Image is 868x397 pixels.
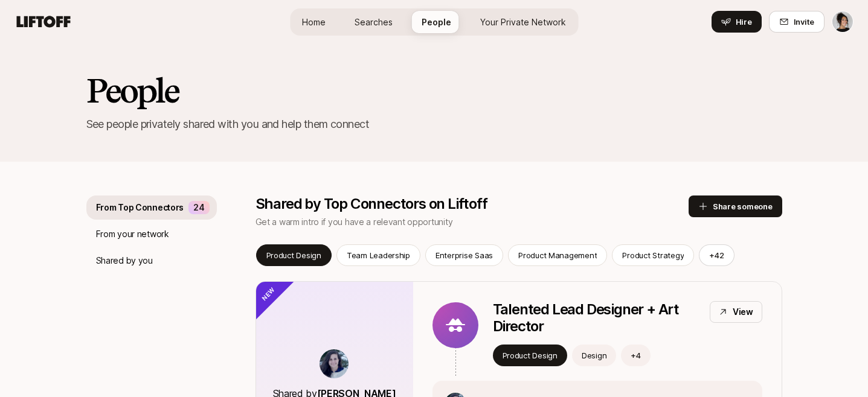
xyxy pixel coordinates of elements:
button: +4 [621,345,651,366]
p: Design [582,349,606,361]
a: Home [292,11,335,33]
p: Get a warm intro if you have a relevant opportunity [256,215,689,229]
span: People [422,16,451,28]
div: New [236,261,295,321]
p: Product Design [503,349,558,361]
p: Shared by you [96,253,153,268]
img: Amy Lima [832,11,853,32]
a: People [412,11,461,33]
p: Product Strategy [622,249,684,261]
p: Enterprise Saas [436,249,493,261]
button: Amy Lima [832,11,854,33]
button: Share someone [689,195,782,217]
span: Searches [355,16,393,28]
p: From your network [96,227,169,241]
h2: People [86,72,782,109]
button: +42 [699,244,734,266]
p: Talented Lead Designer + Art Director [493,301,700,335]
p: From Top Connectors [96,200,184,215]
p: See people privately shared with you and help them connect [86,116,782,133]
p: Shared by Top Connectors on Liftoff [256,195,689,212]
a: Your Private Network [471,11,576,33]
span: Invite [794,16,814,28]
p: Product Design [266,249,321,261]
button: Hire [712,11,762,33]
span: Home [302,16,326,28]
span: Your Private Network [480,16,566,28]
p: Team Leadership [347,249,410,261]
a: Searches [345,11,402,33]
p: View [733,305,753,319]
button: Invite [769,11,825,33]
p: Product Management [518,249,597,261]
img: f3789128_d726_40af_ba80_c488df0e0488.jpg [320,349,349,378]
p: 24 [193,200,204,215]
span: Hire [736,16,752,28]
